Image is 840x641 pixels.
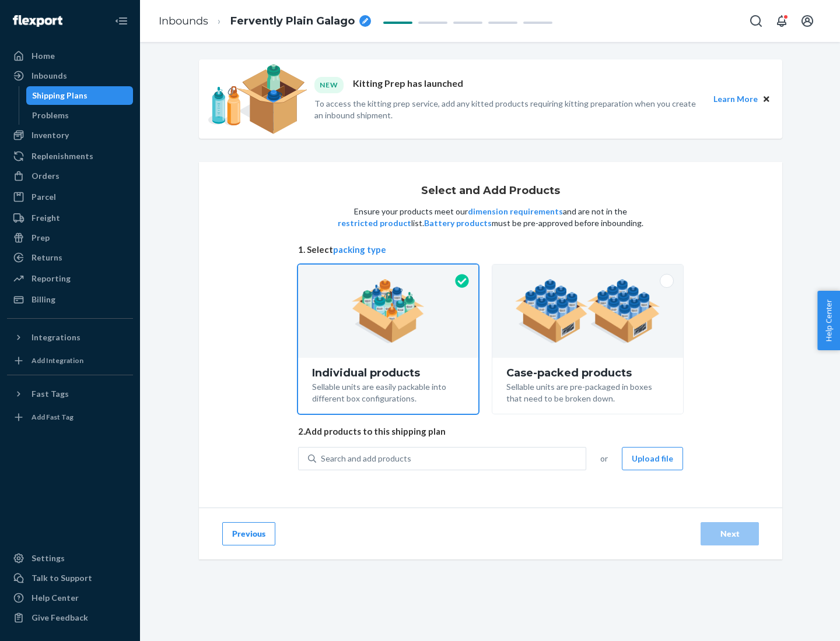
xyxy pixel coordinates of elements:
div: Shipping Plans [32,90,87,101]
img: individual-pack.facf35554cb0f1810c75b2bd6df2d64e.png [352,279,425,343]
a: Parcel [7,188,133,206]
div: Sellable units are easily packable into different box configurations. [312,379,464,404]
div: Inventory [32,129,69,141]
p: Kitting Prep has launched [353,77,463,93]
a: Reporting [7,269,133,288]
button: packing type [333,244,386,256]
div: Inbounds [32,70,67,82]
div: Help Center [32,592,79,604]
span: 2. Add products to this shipping plan [298,425,683,438]
span: or [600,453,608,464]
button: Learn More [713,93,758,105]
div: Home [32,50,55,62]
button: Integrations [7,328,133,347]
button: Open Search Box [744,9,768,33]
span: 1. Select [298,244,683,256]
a: Add Integration [7,351,133,370]
div: Add Integration [32,355,83,365]
button: Upload file [622,447,683,470]
a: Home [7,47,133,65]
div: Freight [32,212,60,224]
a: Problems [26,106,134,125]
button: Close [760,93,773,105]
button: Open account menu [796,9,819,33]
div: Settings [32,552,65,564]
div: Replenishments [32,150,93,162]
div: Prep [32,232,50,244]
button: Fast Tags [7,385,133,403]
img: Flexport logo [13,15,62,27]
div: Search and add products [321,453,411,464]
button: Help Center [817,291,840,350]
div: Orders [32,170,60,182]
div: Fast Tags [32,388,69,400]
div: Problems [32,110,69,121]
div: Returns [32,252,62,263]
a: Talk to Support [7,569,133,587]
div: Sellable units are pre-packaged in boxes that need to be broken down. [506,379,669,404]
div: Next [710,528,749,540]
a: Inventory [7,126,133,145]
div: Case-packed products [506,367,669,379]
div: Parcel [32,191,56,203]
div: Reporting [32,273,71,284]
ol: breadcrumbs [149,4,380,38]
div: Give Feedback [32,612,88,624]
span: Fervently Plain Galago [230,14,355,29]
button: Open notifications [770,9,793,33]
a: Prep [7,228,133,247]
div: Individual products [312,367,464,379]
a: Inbounds [159,15,208,27]
button: Next [701,522,759,545]
button: Close Navigation [110,9,133,33]
img: case-pack.59cecea509d18c883b923b81aeac6d0b.png [515,279,660,343]
a: Orders [7,167,133,185]
p: To access the kitting prep service, add any kitted products requiring kitting preparation when yo... [314,98,703,121]
div: Billing [32,294,55,305]
a: Help Center [7,589,133,607]
div: Add Fast Tag [32,412,73,422]
button: Previous [222,522,275,545]
button: restricted product [338,217,411,229]
h1: Select and Add Products [421,185,560,197]
button: Battery products [424,217,492,229]
p: Ensure your products meet our and are not in the list. must be pre-approved before inbounding. [337,206,645,229]
button: dimension requirements [468,206,563,217]
a: Shipping Plans [26,86,134,105]
a: Billing [7,290,133,309]
div: Talk to Support [32,572,92,584]
a: Inbounds [7,66,133,85]
a: Replenishments [7,147,133,165]
a: Add Fast Tag [7,408,133,427]
a: Returns [7,248,133,267]
a: Settings [7,549,133,568]
button: Give Feedback [7,608,133,627]
a: Freight [7,209,133,227]
div: Integrations [32,332,80,343]
div: NEW [314,77,344,93]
